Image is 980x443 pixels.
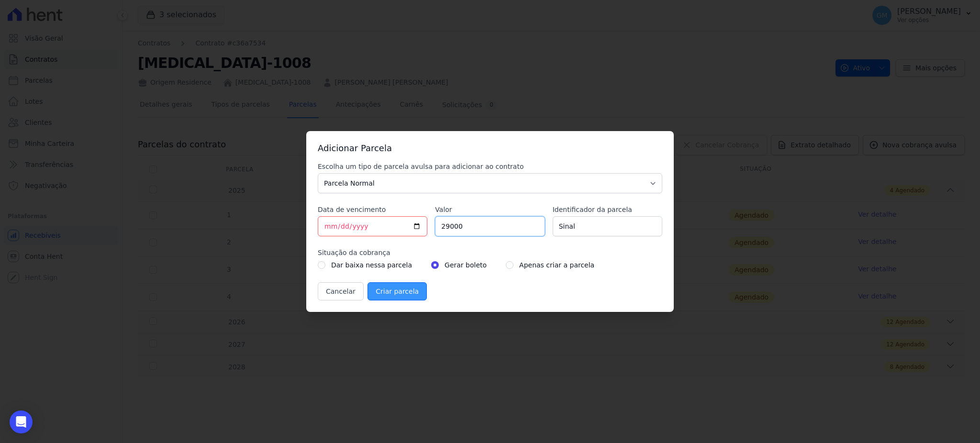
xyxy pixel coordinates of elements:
[435,205,545,214] label: Valor
[367,282,427,300] input: Criar parcela
[10,410,33,433] div: Open Intercom Messenger
[519,259,594,271] label: Apenas criar a parcela
[331,259,412,271] label: Dar baixa nessa parcela
[318,162,662,171] label: Escolha um tipo de parcela avulsa para adicionar ao contrato
[318,248,662,257] label: Situação da cobrança
[318,282,364,300] button: Cancelar
[318,205,427,214] label: Data de vencimento
[318,143,662,154] h3: Adicionar Parcela
[445,259,487,271] label: Gerar boleto
[553,205,662,214] label: Identificador da parcela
